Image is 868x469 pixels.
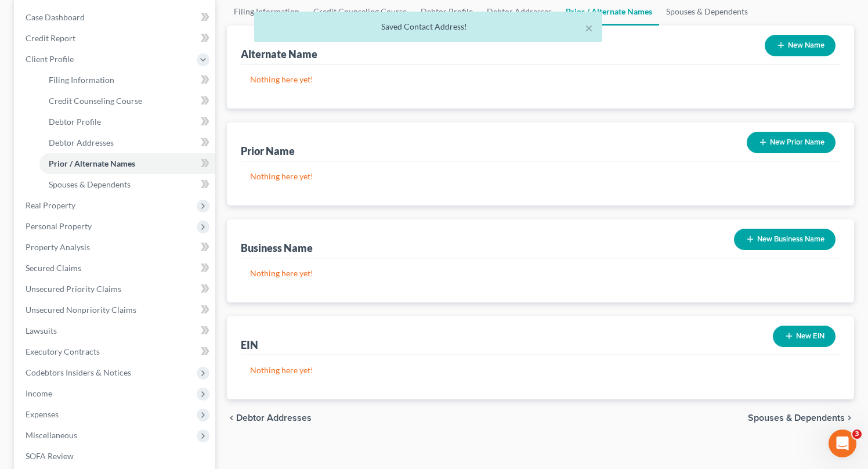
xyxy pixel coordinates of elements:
span: Secured Claims [26,263,81,273]
a: Credit Counseling Course [39,91,215,111]
span: Codebtors Insiders & Notices [26,367,131,377]
a: Property Analysis [16,237,215,258]
button: New EIN [773,326,836,347]
i: chevron_right [845,413,854,423]
p: Nothing here yet! [250,365,831,376]
span: Filing Information [49,75,114,85]
a: Secured Claims [16,258,215,279]
span: Client Profile [26,54,74,64]
button: Spouses & Dependents chevron_right [748,413,854,423]
span: Prior / Alternate Names [49,158,135,168]
div: EIN [241,338,258,352]
button: chevron_left Debtor Addresses [227,413,312,423]
button: × [585,21,593,35]
a: Unsecured Nonpriority Claims [16,300,215,320]
span: Spouses & Dependents [748,413,845,423]
span: Debtor Profile [49,117,101,127]
span: Unsecured Priority Claims [26,284,121,294]
span: Executory Contracts [26,347,100,356]
button: New Prior Name [747,132,836,153]
span: SOFA Review [26,451,74,461]
span: Personal Property [26,221,92,231]
div: Saved Contact Address! [263,21,593,33]
a: Debtor Profile [39,111,215,132]
button: New Business Name [734,229,836,250]
span: Credit Counseling Course [49,96,142,106]
p: Nothing here yet! [250,268,831,279]
a: Lawsuits [16,320,215,341]
a: Case Dashboard [16,7,215,28]
a: Filing Information [39,70,215,91]
span: Debtor Addresses [236,413,312,423]
iframe: Intercom live chat [829,430,856,457]
p: Nothing here yet! [250,74,831,85]
a: Spouses & Dependents [39,174,215,195]
a: Executory Contracts [16,341,215,362]
span: Miscellaneous [26,430,77,440]
span: Income [26,388,52,398]
span: Property Analysis [26,242,90,252]
div: Prior Name [241,144,295,158]
p: Nothing here yet! [250,171,831,182]
span: Spouses & Dependents [49,179,131,189]
div: Alternate Name [241,47,317,61]
span: Unsecured Nonpriority Claims [26,305,136,315]
span: Lawsuits [26,326,57,335]
a: Debtor Addresses [39,132,215,153]
span: Debtor Addresses [49,138,114,147]
i: chevron_left [227,413,236,423]
span: 3 [852,430,862,439]
span: Expenses [26,409,59,419]
a: Prior / Alternate Names [39,153,215,174]
a: Unsecured Priority Claims [16,279,215,300]
span: Real Property [26,200,75,210]
a: SOFA Review [16,446,215,467]
div: Business Name [241,241,313,255]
